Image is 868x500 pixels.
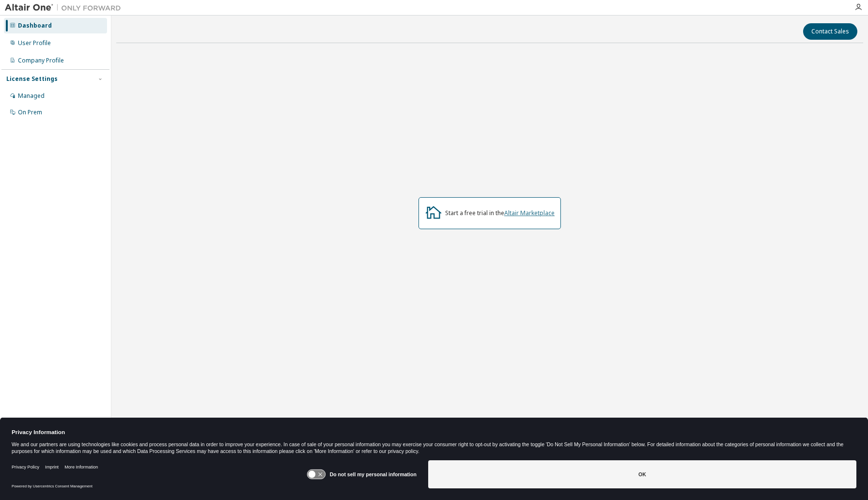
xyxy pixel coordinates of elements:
[504,209,555,217] a: Altair Marketplace
[18,57,64,64] div: Company Profile
[18,92,45,100] div: Managed
[445,209,555,217] div: Start a free trial in the
[6,75,58,83] div: License Settings
[18,109,42,116] div: On Prem
[18,39,51,47] div: User Profile
[18,22,52,30] div: Dashboard
[803,23,857,40] button: Contact Sales
[5,3,126,13] img: Altair One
